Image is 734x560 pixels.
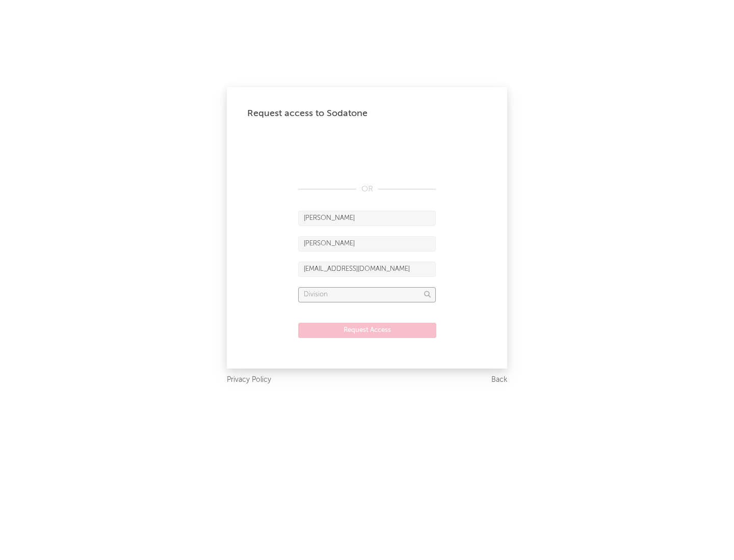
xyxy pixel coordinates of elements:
a: Back [491,374,507,386]
a: Privacy Policy [227,374,271,386]
div: Request access to Sodatone [247,107,487,120]
button: Request Access [298,323,436,338]
input: First Name [298,211,436,226]
div: OR [298,183,436,195]
input: Division [298,287,436,302]
input: Email [298,262,436,277]
input: Last Name [298,236,436,251]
